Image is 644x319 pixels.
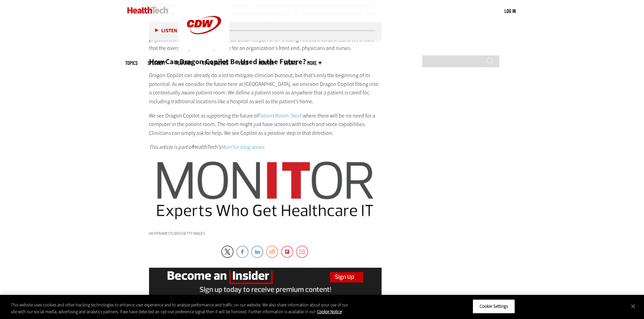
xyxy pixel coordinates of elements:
[284,60,297,66] a: Events
[473,299,515,314] button: Cookie Settings
[238,60,249,66] a: Video
[259,60,274,66] a: MonITor
[504,7,516,15] div: User menu
[307,60,321,66] span: More
[179,45,229,52] a: CDW
[221,143,264,150] a: MonITor blog series
[149,143,382,152] p: HealthTech
[149,157,382,224] img: MonITor_logo_sized.jpg
[11,302,354,315] div: This website uses cookies and other tracking technologies to enhance user experience and to analy...
[504,8,516,14] a: Log in
[149,143,193,150] em: This article is part of
[149,71,382,106] p: Dragon Copilot can already do a lot to mitigate clinician burnout, but that’s only the beginning ...
[258,112,303,119] a: Patient Room ‘Next’
[149,231,382,235] div: whyframestudio/Getty Images
[148,60,165,66] span: Specialty
[127,7,168,14] img: Home
[125,60,137,66] span: Topics
[317,309,342,315] a: More information about your privacy
[626,299,641,314] button: Close
[218,143,221,150] em: ’s
[176,60,192,66] a: Features
[149,218,382,225] a: MonITor_logo_sized.jpg
[202,60,228,66] a: Tips & Tactics
[264,143,265,150] em: .
[149,111,382,138] p: We see Dragon Copilot as supporting the future of where there will be no need for a computer in t...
